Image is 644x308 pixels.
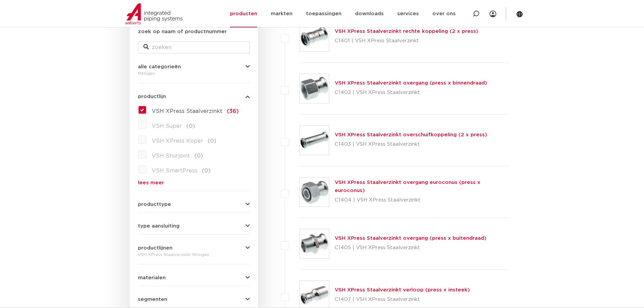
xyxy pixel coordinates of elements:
[138,297,167,302] span: segmenten
[138,297,250,302] button: segmenten
[300,74,329,103] img: Thumbnail for VSH XPress Staalverzinkt overgang (press x binnendraad)
[300,126,329,155] img: Thumbnail for VSH XPress Staalverzinkt overschuifkoppeling (2 x press)
[335,29,478,34] a: VSH XPress Staalverzinkt rechte koppeling (2 x press)
[138,94,166,99] span: productlijn
[335,236,486,241] a: VSH XPress Staalverzinkt overgang (press x buitendraad)
[335,242,486,253] p: C1405 | VSH XPress Staalverzinkt
[300,177,329,207] img: Thumbnail for VSH XPress Staalverzinkt overgang euroconus (press x euroconus)
[335,180,480,193] a: VSH XPress Staalverzinkt overgang euroconus (press x euroconus)
[152,109,222,114] span: VSH XPress Staalverzinkt
[138,64,181,69] span: alle categorieën
[138,245,172,251] span: productlijnen
[152,168,197,173] span: VSH SmartPress
[138,41,250,53] input: zoeken
[138,202,171,207] span: producttype
[335,195,509,206] p: C1404 | VSH XPress Staalverzinkt
[335,80,487,86] a: VSH XPress Staalverzinkt overgang (press x binnendraad)
[138,223,180,229] span: type aansluiting
[335,132,487,137] a: VSH XPress Staalverzinkt overschuifkoppeling (2 x press)
[202,168,211,173] span: (0)
[186,123,195,129] span: (0)
[138,69,250,77] div: fittingen
[138,202,250,207] button: producttype
[335,294,470,305] p: C1407 | VSH XPress Staalverzinkt
[335,87,487,98] p: C1402 | VSH XPress Staalverzinkt
[138,275,166,280] span: materialen
[138,275,250,280] button: materialen
[335,139,487,150] p: C1403 | VSH XPress Staalverzinkt
[138,251,250,259] div: VSH XPress Staalverzinkt fittingen
[138,94,250,99] button: productlijn
[335,35,478,46] p: C1401 | VSH XPress Staalverzinkt
[300,229,329,258] img: Thumbnail for VSH XPress Staalverzinkt overgang (press x buitendraad)
[227,109,239,114] span: (36)
[335,287,470,292] a: VSH XPress Staalverzinkt verloop (press x insteek)
[300,22,329,51] img: Thumbnail for VSH XPress Staalverzinkt rechte koppeling (2 x press)
[152,138,203,144] span: VSH XPress Koper
[194,153,203,159] span: (0)
[152,123,182,129] span: VSH Super
[138,223,250,229] button: type aansluiting
[208,138,216,144] span: (0)
[138,28,227,36] label: zoek op naam of productnummer
[138,180,250,185] a: lees meer
[138,64,250,69] button: alle categorieën
[152,153,190,159] span: VSH Shurjoint
[138,245,250,251] button: productlijnen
